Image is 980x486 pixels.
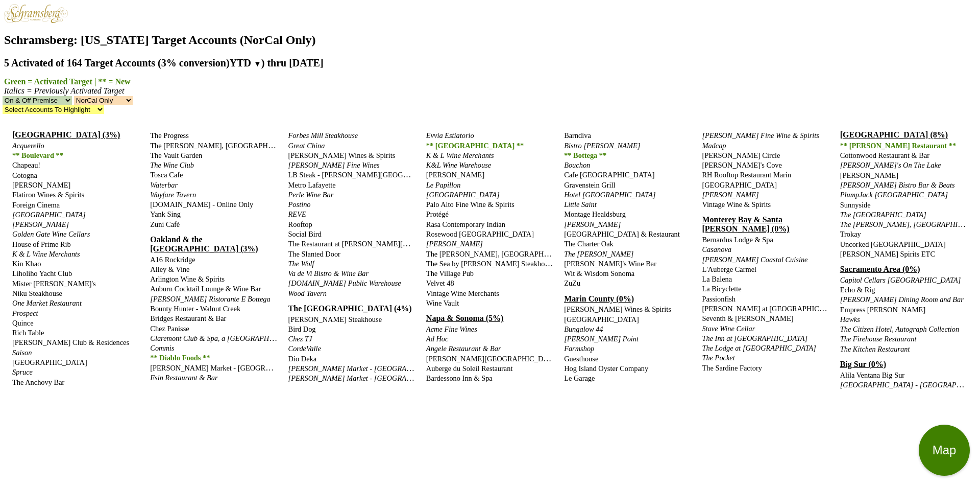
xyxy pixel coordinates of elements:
[564,344,594,353] span: Farmshop
[840,191,948,199] span: PlumpJack [GEOGRAPHIC_DATA]
[426,364,513,373] span: Auberge du Soleil Restaurant
[426,269,474,277] span: The Village Pub
[426,335,449,343] span: Ad Hoc
[12,130,120,139] a: [GEOGRAPHIC_DATA] (3%)
[840,325,960,333] span: The Citizen Hotel, Autograph Collection
[702,275,732,283] span: La Balena
[702,334,807,342] span: The Inn at [GEOGRAPHIC_DATA]
[702,344,816,352] span: The Lodge at [GEOGRAPHIC_DATA]
[426,171,484,179] span: [PERSON_NAME]
[12,142,44,150] span: Acquerello
[426,200,514,209] span: Palo Alto Fine Wine & Spirits
[702,151,780,159] span: [PERSON_NAME] Circle
[564,325,603,333] span: Bungalow 44
[12,211,86,219] span: [GEOGRAPHIC_DATA]
[840,295,964,304] span: [PERSON_NAME] Dining Room and Bar
[702,191,758,199] span: [PERSON_NAME]
[150,191,196,199] span: Wayfare Tavern
[12,338,129,346] span: [PERSON_NAME] Club & Residences
[840,201,871,209] span: Sunnyside
[288,269,369,277] span: Va de Vi Bistro & Wine Bar
[288,364,448,373] span: [PERSON_NAME] Market - [GEOGRAPHIC_DATA]
[288,355,317,363] span: Dio Deka
[702,364,762,372] span: The Sardine Factory
[150,256,195,264] span: A16 Rockridge
[150,161,194,169] span: The Wine Club
[288,151,396,159] span: [PERSON_NAME] Wines & Spirits
[230,57,251,68] span: YTD
[288,250,340,258] span: The Slanted Door
[702,265,756,273] span: L'Auberge Carmel
[702,285,741,293] span: La Bicyclette
[564,305,671,313] span: [PERSON_NAME] Wines & Spirits
[288,191,334,199] span: Perle Wine Bar
[4,77,131,86] span: Green = Activated Target | ** = New
[564,181,615,189] span: Gravenstein Grill
[150,220,180,228] span: Zuni Café
[702,181,777,189] span: [GEOGRAPHIC_DATA]
[12,201,60,209] span: Foreign Cinema
[426,240,483,248] span: [PERSON_NAME]
[564,374,595,382] span: Le Garage
[702,171,791,179] span: RH Rooftop Restaurant Marin
[150,363,312,372] span: [PERSON_NAME] Market - [GEOGRAPHIC_DATA]
[150,374,217,382] span: Esin Restaurant & Bar
[12,181,70,189] span: [PERSON_NAME]
[288,131,358,140] span: Forbes Mill Steakhouse
[288,344,321,353] span: CordeValle
[702,325,755,333] span: Stave Wine Cellar
[150,200,253,209] span: [DOMAIN_NAME] - Online Only
[840,171,898,179] span: [PERSON_NAME]
[840,240,946,248] span: Uncorked [GEOGRAPHIC_DATA]
[12,368,33,376] span: Spruce
[840,306,926,314] span: Empress [PERSON_NAME]
[702,131,819,140] span: [PERSON_NAME] Fine Wine & Spirits
[702,304,844,313] span: [PERSON_NAME] at [GEOGRAPHIC_DATA]
[564,335,639,343] span: [PERSON_NAME] Point
[150,235,258,253] a: Oakland & the [GEOGRAPHIC_DATA] (3%)
[150,151,202,159] span: The Vault Garden
[288,260,314,268] span: The Wolf
[12,260,41,268] span: Kin Khao
[288,200,311,209] span: Postino
[426,249,576,258] span: The [PERSON_NAME], [GEOGRAPHIC_DATA]
[702,236,773,244] span: Bernardus Lodge & Spa
[564,315,639,323] span: [GEOGRAPHIC_DATA]
[150,325,189,333] span: Chez Panisse
[919,425,970,476] button: Map
[840,265,920,273] a: Sacramento Area (0%)
[4,4,68,23] img: Schramsberg
[840,211,926,219] span: The [GEOGRAPHIC_DATA]
[564,250,633,258] span: The [PERSON_NAME]
[564,142,640,150] span: Bistro [PERSON_NAME]
[12,378,64,386] span: The Anchovy Bar
[702,245,731,253] span: Casanova
[426,220,505,228] span: Rasa Contemporary Indian
[426,131,474,140] span: Evvia Estiatorio
[426,191,500,199] span: [GEOGRAPHIC_DATA]
[150,344,174,352] span: Commis
[12,240,71,248] span: House of Prime Rib
[12,358,87,366] span: [GEOGRAPHIC_DATA]
[12,220,69,228] span: [PERSON_NAME]
[12,329,44,337] span: Rich Table
[150,265,189,273] span: Alley & Vine
[288,220,312,228] span: Rooftop
[426,314,504,322] a: Napa & Sonoma (5%)
[12,319,34,327] span: Quince
[150,210,181,218] span: Yank Sing
[288,325,316,333] span: Bird Dog
[840,130,948,139] a: [GEOGRAPHIC_DATA] (8%)
[564,131,591,140] span: Barndiva
[840,181,955,189] span: [PERSON_NAME] Bistro Bar & Beats
[564,200,597,209] span: Little Saint
[150,131,189,140] span: The Progress
[288,279,401,287] span: [DOMAIN_NAME] Public Warehouse
[702,142,726,150] span: Madcap
[426,325,477,333] span: Acme Fine Wines
[426,279,454,287] span: Velvet 48
[150,314,226,322] span: Bridges Restaurant & Bar
[426,230,534,238] span: Rosewood [GEOGRAPHIC_DATA]
[840,360,886,368] a: Big Sur (0%)
[564,279,580,287] span: ZuZu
